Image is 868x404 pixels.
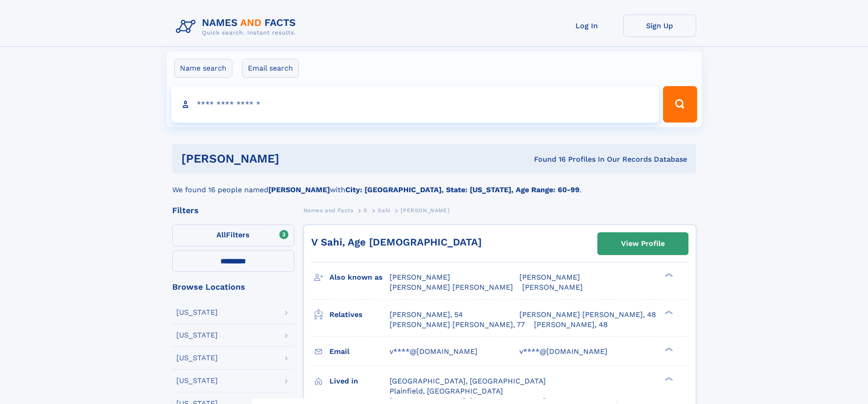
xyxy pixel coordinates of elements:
[172,283,294,291] div: Browse Locations
[663,346,673,352] div: ❯
[390,310,463,320] a: [PERSON_NAME], 54
[311,236,482,248] a: V Sahi, Age [DEMOGRAPHIC_DATA]
[621,233,665,254] div: View Profile
[171,86,659,123] input: search input
[172,174,696,195] div: We found 16 people named with .
[390,387,503,395] span: Plainfield, [GEOGRAPHIC_DATA]
[390,273,450,281] span: [PERSON_NAME]
[550,15,623,37] a: Log In
[176,354,218,362] div: [US_STATE]
[519,310,656,320] a: [PERSON_NAME] [PERSON_NAME], 48
[378,205,390,216] a: Sahi
[345,185,580,194] b: City: [GEOGRAPHIC_DATA], State: [US_STATE], Age Range: 60-99
[172,15,303,39] img: Logo Names and Facts
[406,154,687,164] div: Found 16 Profiles In Our Records Database
[663,86,697,123] button: Search Button
[303,205,354,216] a: Names and Facts
[176,309,218,316] div: [US_STATE]
[329,344,390,359] h3: Email
[174,59,232,78] label: Name search
[390,283,513,291] span: [PERSON_NAME] [PERSON_NAME]
[329,373,390,389] h3: Lived in
[663,309,673,315] div: ❯
[390,377,546,385] span: [GEOGRAPHIC_DATA], [GEOGRAPHIC_DATA]
[519,273,580,281] span: [PERSON_NAME]
[378,207,390,214] span: Sahi
[364,207,368,214] span: S
[663,272,673,278] div: ❯
[176,377,218,384] div: [US_STATE]
[172,206,294,215] div: Filters
[329,270,390,285] h3: Also known as
[268,185,330,194] b: [PERSON_NAME]
[534,320,608,330] a: [PERSON_NAME], 48
[364,205,368,216] a: S
[598,233,688,255] a: View Profile
[623,15,696,37] a: Sign Up
[663,376,673,382] div: ❯
[176,332,218,339] div: [US_STATE]
[216,230,226,239] span: All
[181,153,407,164] h1: [PERSON_NAME]
[172,225,294,246] label: Filters
[522,283,583,291] span: [PERSON_NAME]
[242,59,299,78] label: Email search
[390,320,525,330] a: [PERSON_NAME] [PERSON_NAME], 77
[329,307,390,322] h3: Relatives
[401,207,449,214] span: [PERSON_NAME]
